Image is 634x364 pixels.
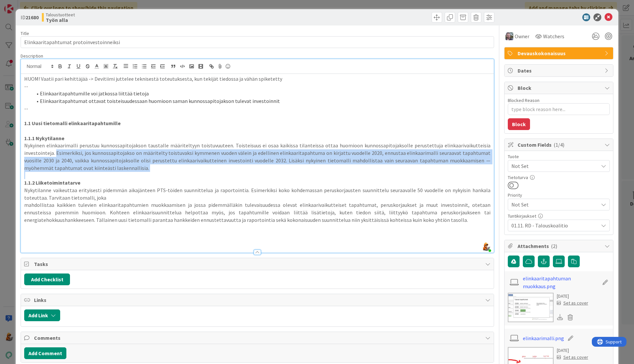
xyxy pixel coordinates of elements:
[24,347,66,359] button: Add Comment
[34,296,482,304] span: Links
[554,141,564,148] span: ( 1/4 )
[557,313,564,322] div: Download
[518,242,601,250] span: Attachments
[508,97,540,103] label: Blocked Reason
[24,142,490,172] p: Nykyinen elinkaarimalli perustuu kunnossapitojakson taustalle määriteltyyn toistuvuuteen. Toistei...
[32,90,490,97] li: Elinkaaritapahtumille voi jatkossa liittää tietoja
[481,242,490,251] img: ZZFks03RHHgJxPgN5G6fQMAAnOxjdkHE.png
[515,32,529,40] span: Owner
[511,161,595,171] span: Not Set
[46,17,75,23] b: Työn alla
[508,175,610,180] div: Tietoturva
[24,83,490,90] p: --
[21,36,494,48] input: type card name here...
[511,221,595,230] span: 01.11. RD - Talouskoalitio
[24,187,490,201] p: Nykytilanne vaikeuttaa erityisesti pidemmän aikajänteen PTS-töiden suunnittelua ja raportointia. ...
[505,32,513,40] img: TK
[557,293,588,300] div: [DATE]
[21,53,43,59] span: Description
[551,243,557,249] span: ( 2 )
[24,120,121,126] strong: 1.1 Uusi tietomalli elinkaaritapahtumille
[34,334,482,342] span: Comments
[557,354,588,361] div: Set as cover
[508,214,610,218] div: Tuntikirjaukset
[24,105,490,112] p: --
[557,347,588,354] div: [DATE]
[557,300,588,306] div: Set as cover
[518,84,601,92] span: Block
[32,97,490,105] li: Elinkaaritapahtumat ottavat toisteisuudessaan huomioon saman kunnossapitojakson tulevat investoinnit
[24,201,490,223] p: mahdollistaa kaikkien tulevien elinkaaritapahtumien muokkaamisen ja jossa pidemmälläkin tulevaisu...
[508,193,610,197] div: Priority
[24,309,60,321] button: Add Link
[21,30,29,36] label: Title
[518,141,601,149] span: Custom Fields
[543,32,564,40] span: Watchers
[34,260,482,268] span: Tasks
[14,1,30,9] span: Support
[24,75,490,83] p: HUOM! Vaatii pari kehittäjää -> Devitiimi juttelee teknisestä toteutuksesta, kun tekijät tiedossa...
[511,200,595,209] span: Not Set
[46,12,75,17] span: Taloustuotteet
[523,274,599,290] a: elinkaaritapahtuman muokkaus.png
[24,135,64,141] strong: 1.1.1 Nykytilanne
[518,67,601,74] span: Dates
[26,14,39,21] b: 21680
[24,179,80,186] strong: 1.1.2 Liiketoimintatarve
[518,49,601,57] span: Devauskokonaisuus
[523,334,564,342] a: elinkaarimalli.png
[21,13,39,21] span: ID
[24,273,70,285] button: Add Checklist
[508,154,610,159] div: Tuote
[508,118,530,130] button: Block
